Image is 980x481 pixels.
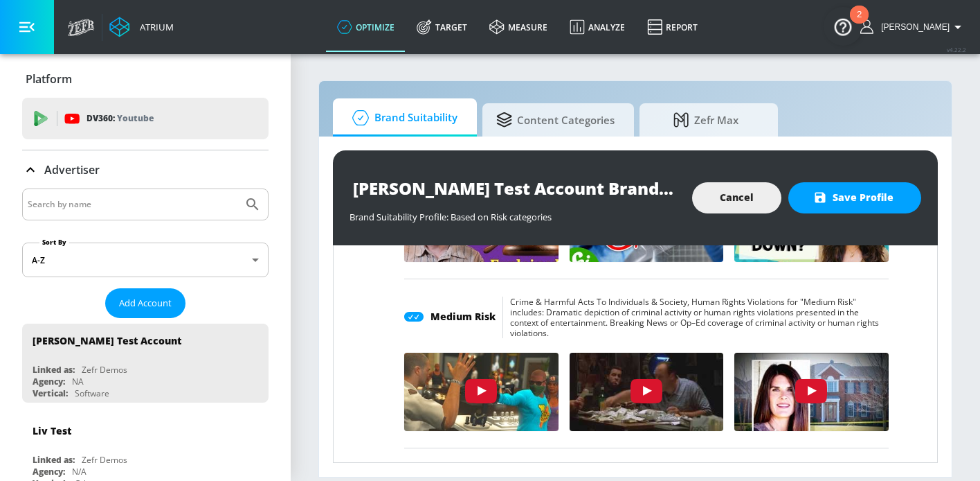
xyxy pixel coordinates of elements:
span: Zefr Max [653,103,759,137]
span: Add Account [119,295,172,311]
div: Vertical: [33,387,68,399]
div: [PERSON_NAME] Test AccountLinked as:Zefr DemosAgency:NAVertical:Software [22,324,269,403]
h6: Medium Risk [430,310,496,325]
div: Zefr Demos [82,454,127,466]
span: Brand Suitability [347,101,457,134]
div: NA [72,376,84,387]
div: N/A [72,466,87,478]
button: Save Profile [788,182,921,213]
button: 4aHZ2SrbWns [570,353,724,431]
label: Sort By [39,238,69,247]
a: Atrium [109,17,174,37]
button: Open Resource Center, 2 new notifications [824,7,862,46]
div: 2 [857,15,862,33]
div: Software [75,387,109,399]
img: 2otQOoZNvlY [727,349,896,444]
span: Save Profile [816,189,893,207]
div: DV360: Youtube [22,98,269,139]
button: [PERSON_NAME] [860,19,966,35]
span: Content Categories [496,103,615,137]
p: Youtube [117,111,154,125]
div: Advertiser [22,150,269,189]
span: login as: jen.breen@zefr.com [875,22,950,32]
div: Platform [22,60,269,98]
a: Target [406,2,478,52]
div: Zefr Demos [82,364,127,376]
div: Brand Suitability Profile: Based on Risk categories [350,204,678,223]
p: Advertiser [44,162,100,177]
a: optimize [326,2,406,52]
div: A-Z [22,243,269,277]
img: itVgHLYnRNU [397,349,566,444]
div: Atrium [134,21,174,33]
div: Linked as: [33,454,75,466]
button: Cancel [692,182,781,213]
a: Analyze [559,2,636,52]
div: Agency: [33,376,65,387]
button: Add Account [105,288,185,318]
span: v 4.22.2 [947,46,966,53]
span: Cancel [720,189,754,207]
p: DV360: [87,111,154,126]
div: [PERSON_NAME] Test Account [33,334,181,347]
input: Search by name [28,195,237,213]
a: Report [636,2,709,52]
p: Crime & Harmful Acts To Individuals & Society, Human Rights Violations for "Medium Risk" includes... [502,297,889,338]
img: 4aHZ2SrbWns [562,349,732,444]
p: Platform [26,71,72,87]
div: Liv Test [33,424,71,437]
button: itVgHLYnRNU [404,353,559,431]
div: Agency: [33,466,65,478]
a: measure [478,2,559,52]
button: 2otQOoZNvlY [734,353,889,431]
div: Linked as: [33,364,75,376]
